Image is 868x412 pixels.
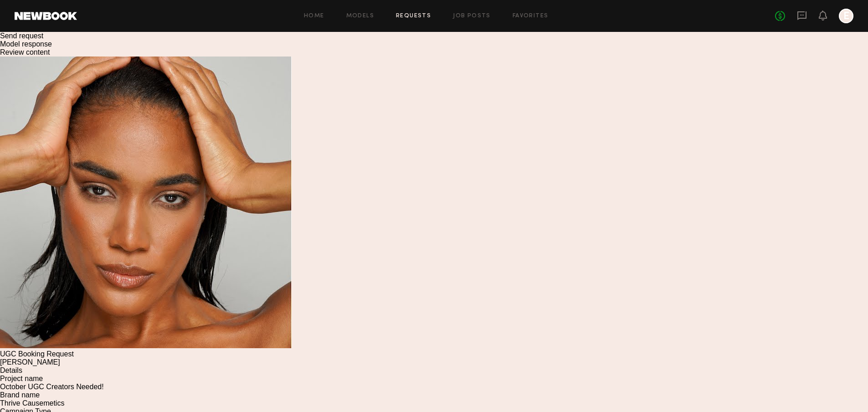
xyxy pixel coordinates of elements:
[839,9,853,23] a: E
[304,13,324,19] a: Home
[346,13,374,19] a: Models
[396,13,431,19] a: Requests
[453,13,491,19] a: Job Posts
[513,13,549,19] a: Favorites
